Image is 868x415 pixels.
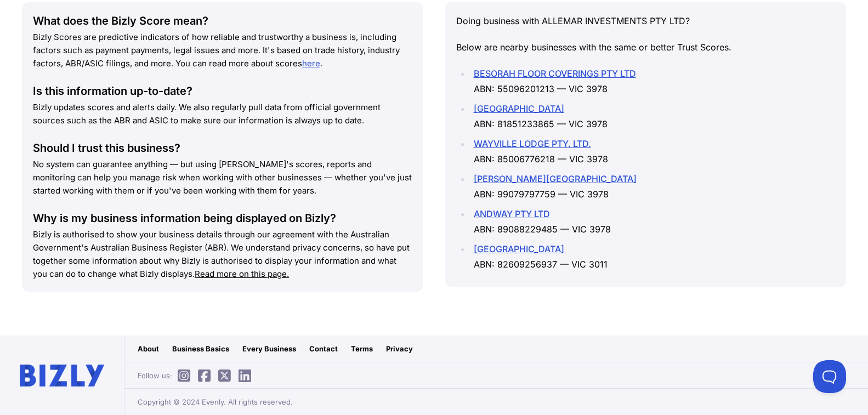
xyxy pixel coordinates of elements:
[195,269,289,279] a: Read more on this page.
[456,39,836,55] p: Below are nearby businesses with the same or better Trust Scores.
[474,173,637,184] a: [PERSON_NAME][GEOGRAPHIC_DATA]
[33,211,412,226] div: Why is my business information being displayed on Bizly?
[33,83,412,99] div: Is this information up-to-date?
[236,336,303,362] a: Every Business
[470,171,836,202] li: ABN: 99079797759 — VIC 3978
[379,336,419,362] a: Privacy
[138,396,293,407] span: Copyright © 2024 Evenly. All rights reserved.
[351,343,373,354] div: Terms
[474,138,591,149] a: WAYVILLE LODGE PTY. LTD.
[33,13,412,29] div: What does the Bizly Score mean?
[474,208,550,219] a: ANDWAY PTY LTD
[470,136,836,167] li: ABN: 85006776218 — VIC 3978
[456,13,836,29] p: Doing business with ALLEMAR INVESTMENTS PTY LTD?
[813,360,846,393] iframe: Toggle Customer Support
[166,336,236,362] a: Business Basics
[138,370,251,381] span: Follow us:
[474,103,564,114] a: [GEOGRAPHIC_DATA]
[344,336,379,362] a: Terms
[33,140,412,156] div: Should I trust this business?
[309,343,338,354] div: Contact
[386,343,413,354] div: Privacy
[131,336,166,362] a: About
[242,343,296,354] div: Every Business
[33,228,412,281] p: Bizly is authorised to show your business details through our agreement with the Australian Gover...
[474,243,564,254] a: [GEOGRAPHIC_DATA]
[303,336,344,362] a: Contact
[138,343,159,354] div: About
[33,101,412,127] p: Bizly updates scores and alerts daily. We also regularly pull data from official government sourc...
[33,31,412,70] p: Bizly Scores are predictive indicators of how reliable and trustworthy a business is, including f...
[470,101,836,132] li: ABN: 81851233865 — VIC 3978
[470,66,836,96] li: ABN: 55096201213 — VIC 3978
[33,158,412,197] p: No system can guarantee anything — but using [PERSON_NAME]'s scores, reports and monitoring can h...
[470,206,836,237] li: ABN: 89088229485 — VIC 3978
[172,343,229,354] div: Business Basics
[302,58,320,69] a: here
[470,241,836,272] li: ABN: 82609256937 — VIC 3011
[474,68,636,79] a: BESORAH FLOOR COVERINGS PTY LTD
